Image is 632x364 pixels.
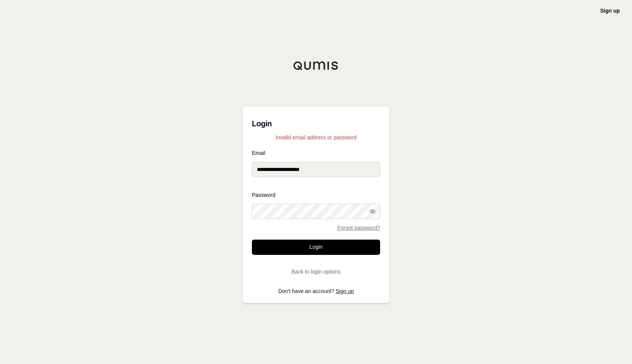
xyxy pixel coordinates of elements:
a: Sign up [336,288,354,294]
button: Login [252,240,380,255]
p: Invalid email address or password [252,134,380,141]
label: Email [252,150,380,156]
a: Sign up [600,8,620,14]
button: Back to login options [252,264,380,279]
p: Don't have an account? [252,288,380,294]
img: Qumis [293,61,339,70]
label: Password [252,192,380,198]
a: Forgot password? [337,225,380,230]
h3: Login [252,116,380,131]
